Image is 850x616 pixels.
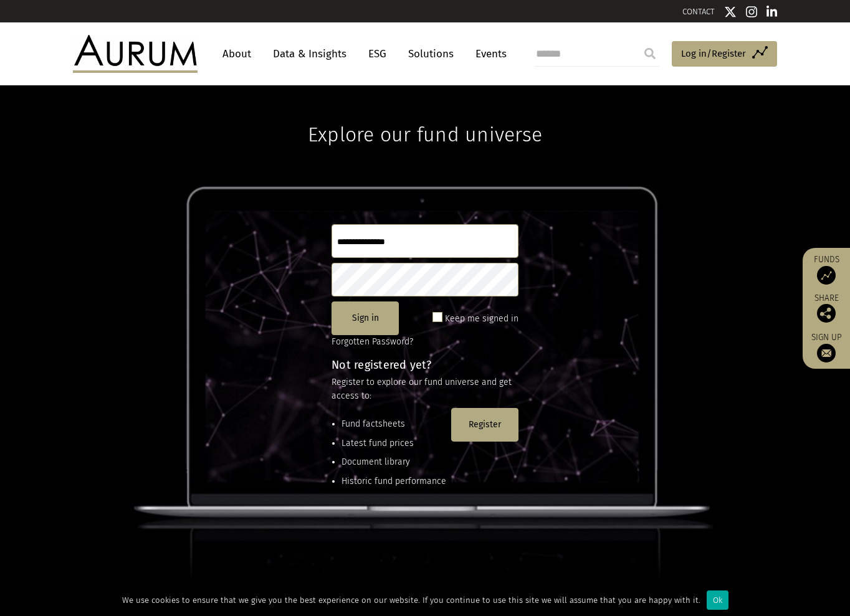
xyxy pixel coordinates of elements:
img: Twitter icon [724,6,737,18]
p: Register to explore our fund universe and get access to: [332,376,518,404]
div: Share [809,294,844,323]
a: ESG [362,42,393,65]
li: Fund factsheets [341,417,446,431]
span: Log in/Register [681,46,746,61]
img: Access Funds [817,266,836,285]
button: Register [451,408,518,442]
label: Keep me signed in [445,311,518,326]
h4: Not registered yet? [332,359,518,371]
a: Events [469,42,507,65]
img: Instagram icon [746,6,757,18]
a: Sign up [809,332,844,362]
h1: Explore our fund universe [308,85,542,146]
a: About [216,42,257,65]
li: Latest fund prices [341,437,446,450]
li: Historic fund performance [341,475,446,488]
a: Funds [809,254,844,285]
a: Log in/Register [672,41,777,67]
a: Forgotten Password? [332,336,413,347]
img: Share this post [817,304,836,323]
li: Document library [341,455,446,469]
input: Submit [637,41,662,66]
a: Solutions [402,42,460,65]
a: CONTACT [682,7,715,16]
img: Sign up to our newsletter [817,344,836,362]
img: Aurum [73,35,198,72]
button: Sign in [332,301,399,335]
a: Data & Insights [267,42,353,65]
img: Linkedin icon [766,6,778,18]
div: Ok [707,590,728,610]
